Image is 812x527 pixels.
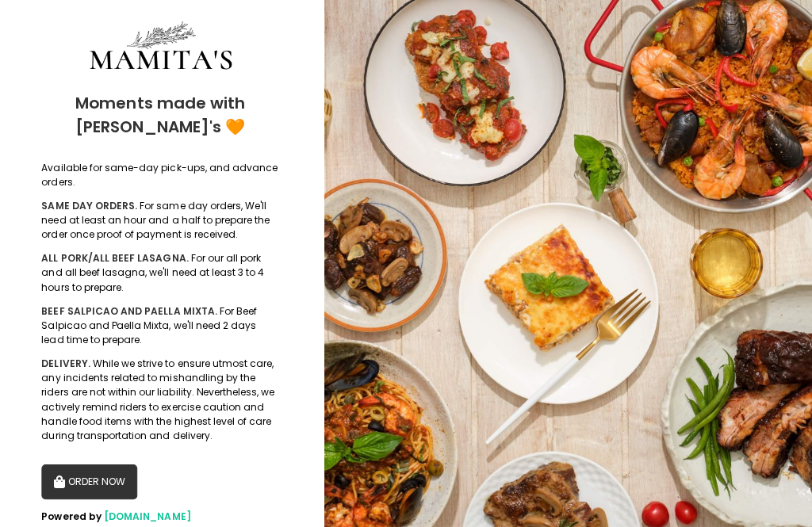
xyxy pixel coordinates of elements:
[44,78,281,150] div: Moments made with [PERSON_NAME]'s 🧡
[44,302,219,315] b: BEEF SALPICAO AND PAELLA MIXTA.
[106,506,193,519] a: [DOMAIN_NAME]
[44,19,282,78] img: Mamitas PH
[44,159,281,188] div: Available for same-day pick-ups, and advance orders.
[44,197,281,240] div: For same day orders, We'll need at least an hour and a half to prepare the order once proof of pa...
[44,354,93,368] b: DELIVERY.
[44,250,281,292] div: For our all pork and all beef lasagna, we'll need at least 3 to 4 hours to prepare.
[44,506,281,520] div: Powered by
[44,197,140,211] b: SAME DAY ORDERS.
[44,302,281,345] div: For Beef Salpicao and Paella Mixta, we'll need 2 days lead time to prepare.
[44,354,281,440] div: While we strive to ensure utmost care, any incidents related to mishandling by the riders are not...
[44,461,140,496] button: ORDER NOW
[44,250,190,263] b: ALL PORK/ALL BEEF LASAGNA.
